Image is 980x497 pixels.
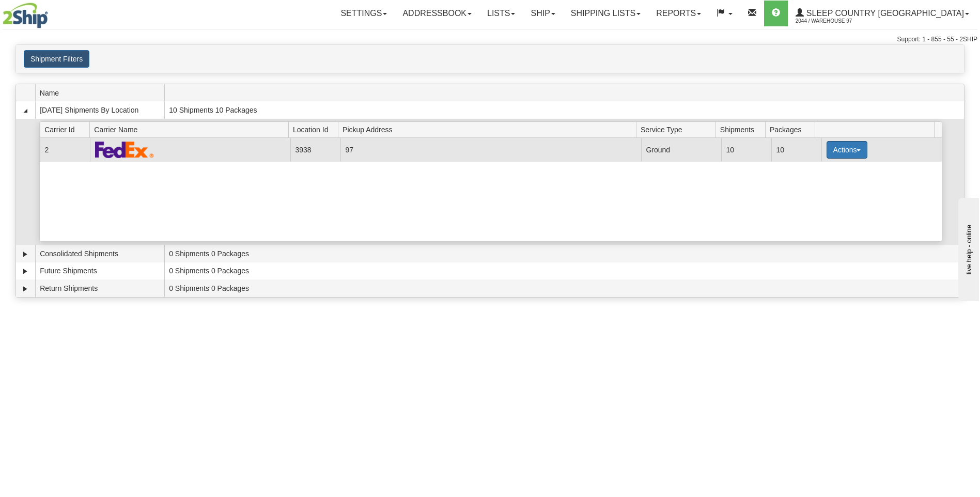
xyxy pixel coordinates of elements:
[641,121,715,137] span: Service Type
[479,1,523,26] a: Lists
[720,121,766,137] span: Shipments
[641,138,721,161] td: Ground
[804,9,964,18] span: Sleep Country [GEOGRAPHIC_DATA]
[164,262,964,280] td: 0 Shipments 0 Packages
[343,121,636,137] span: Pickup Address
[35,262,164,280] td: Future Shipments
[3,35,977,44] div: Support: 1 - 855 - 55 - 2SHIP
[333,1,395,26] a: Settings
[35,245,164,262] td: Consolidated Shipments
[788,1,977,26] a: Sleep Country [GEOGRAPHIC_DATA] 2044 / Warehouse 97
[290,138,340,161] td: 3938
[395,1,479,26] a: Addressbook
[40,138,90,161] td: 2
[648,1,709,26] a: Reports
[24,50,89,68] button: Shipment Filters
[8,9,96,17] div: live help - online
[770,121,815,137] span: Packages
[35,279,164,297] td: Return Shipments
[20,249,30,259] a: Expand
[35,101,164,119] td: [DATE] Shipments By Location
[721,138,771,161] td: 10
[523,1,563,26] a: Ship
[40,85,164,101] span: Name
[20,284,30,294] a: Expand
[827,141,868,159] button: Actions
[164,245,964,262] td: 0 Shipments 0 Packages
[20,105,30,116] a: Collapse
[956,196,979,301] iframe: chat widget
[164,101,964,119] td: 10 Shipments 10 Packages
[563,1,648,26] a: Shipping lists
[94,121,288,137] span: Carrier Name
[20,266,30,276] a: Expand
[164,279,964,297] td: 0 Shipments 0 Packages
[340,138,641,161] td: 97
[95,141,154,158] img: FedEx Express®
[771,138,821,161] td: 10
[3,3,48,28] img: logo2044.jpg
[796,16,873,26] span: 2044 / Warehouse 97
[44,121,90,137] span: Carrier Id
[293,121,338,137] span: Location Id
